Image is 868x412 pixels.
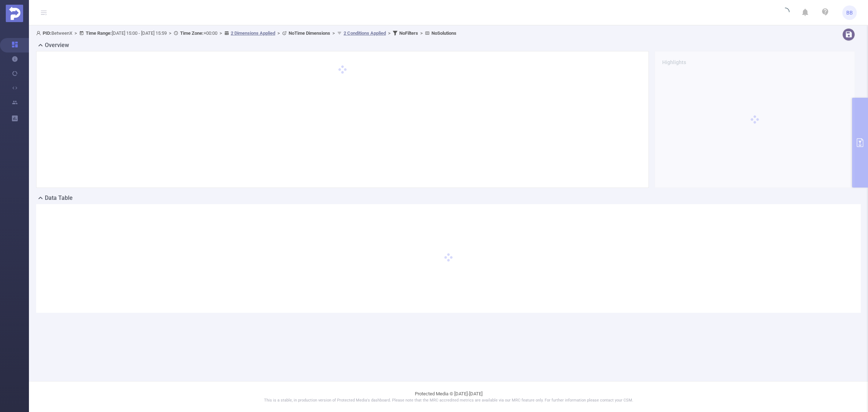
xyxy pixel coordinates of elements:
i: icon: user [36,31,43,35]
img: Protected Media [6,5,23,22]
span: > [330,30,337,36]
span: > [72,30,79,36]
span: > [418,30,425,36]
u: 2 Dimensions Applied [231,30,275,36]
footer: Protected Media © [DATE]-[DATE] [29,381,868,412]
u: 2 Conditions Applied [344,30,386,36]
b: No Filters [399,30,418,36]
span: > [167,30,174,36]
b: Time Zone: [180,30,204,36]
i: icon: loading [781,8,790,18]
h2: Data Table [45,194,73,202]
b: Time Range: [86,30,112,36]
span: BetweenX [DATE] 15:00 - [DATE] 15:59 +00:00 [36,30,456,36]
span: > [217,30,224,36]
p: This is a stable, in production version of Protected Media's dashboard. Please note that the MRC ... [47,398,850,404]
span: > [275,30,282,36]
b: No Solutions [431,30,456,36]
span: > [386,30,393,36]
span: BB [846,5,853,20]
h2: Overview [45,41,69,50]
b: No Time Dimensions [289,30,330,36]
b: PID: [43,30,51,36]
